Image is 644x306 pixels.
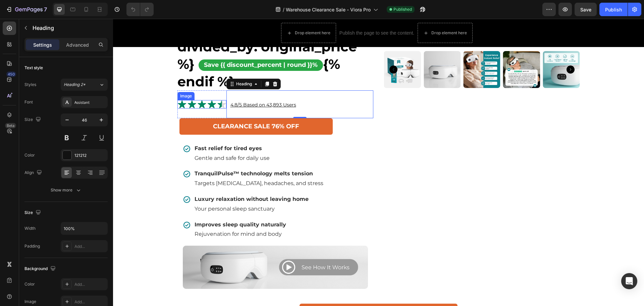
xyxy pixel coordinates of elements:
[66,41,89,48] p: Advanced
[126,3,154,16] div: Undo/Redo
[117,83,183,89] u: 4.8/5 Based on 43,893 Users
[61,79,108,91] button: Heading 2*
[64,82,86,88] span: Heading 2*
[74,99,106,105] div: Assistant
[82,212,169,218] span: Rejuvenation for mind and body
[74,281,106,288] div: Add...
[82,126,149,133] strong: Fast relief for tired eyes
[24,168,43,177] div: Align
[24,264,57,273] div: Background
[82,187,162,193] span: Your personal sleep sanctuary
[24,299,36,305] div: Image
[24,82,36,88] div: Styles
[24,65,43,71] div: Text style
[24,152,35,158] div: Color
[51,187,82,193] div: Show more
[82,161,210,168] span: Targets [MEDICAL_DATA], headaches, and stress
[24,243,40,249] div: Padding
[82,151,200,158] strong: TranquilPulse™ technology melts tension
[74,299,106,305] div: Add...
[122,62,140,68] div: Heading
[24,281,35,287] div: Color
[283,6,284,13] span: /
[74,244,106,250] div: Add...
[82,177,196,183] strong: Luxury relaxation without leaving home
[74,152,106,159] div: 121212
[61,222,107,234] input: Auto
[186,285,344,301] a: Shop &SAVE 76% ➔
[453,47,462,55] button: Carousel Next Arrow
[621,273,637,289] div: Open Intercom Messenger
[575,3,597,16] button: Save
[33,41,52,48] p: Settings
[44,5,47,13] p: 7
[605,6,622,13] div: Publish
[5,123,16,128] div: Beta
[33,24,105,32] p: Heading
[24,208,42,217] div: Size
[70,227,255,270] img: gempages_474696484135109406-9fef0a99-fd70-4586-a64f-3f60f46530a0.png
[276,47,284,55] button: Carousel Back Arrow
[82,136,157,142] span: Gentle and safe for daily use
[24,184,108,196] button: Show more
[393,6,412,12] span: Published
[24,115,42,124] div: Size
[24,99,33,105] div: Font
[113,19,644,306] iframe: Design area
[100,102,186,113] p: CLEARANCE SALE 76% OFF
[6,72,16,77] div: 450
[24,225,36,231] div: Width
[66,99,220,116] a: CLEARANCE SALE 76% OFF
[599,3,628,16] button: Publish
[82,203,173,209] strong: Improves sleep quality naturally
[286,6,371,13] span: Warehouse Clearance Sale - Viora Pro
[3,3,50,16] button: 7
[580,7,591,12] span: Save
